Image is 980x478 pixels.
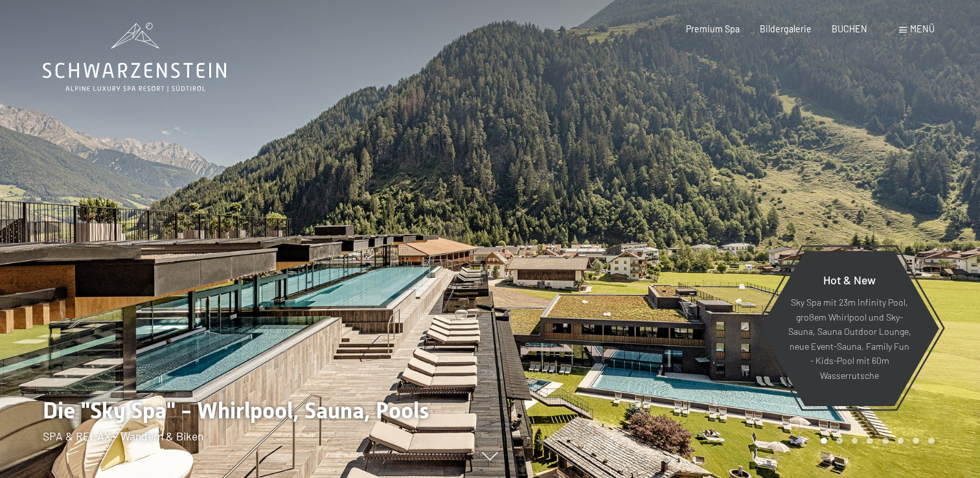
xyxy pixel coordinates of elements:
span: Hot & New [823,273,876,287]
div: Carousel Page 1 (Current Slide) [821,438,827,444]
a: BUCHEN [832,23,867,34]
div: Carousel Page 4 [867,438,873,444]
div: Carousel Page 6 [898,438,904,444]
div: Carousel Pagination [816,438,934,444]
a: Premium Spa [686,23,740,34]
p: Sky Spa mit 23m Infinity Pool, großem Whirlpool und Sky-Sauna, Sauna Outdoor Lounge, neue Event-S... [788,296,911,383]
div: Carousel Page 7 [913,438,919,444]
a: Hot & New Sky Spa mit 23m Infinity Pool, großem Whirlpool und Sky-Sauna, Sauna Outdoor Lounge, ne... [759,250,940,407]
div: Carousel Page 3 [852,438,858,444]
div: Carousel Page 8 [928,438,935,444]
a: Bildergalerie [760,23,812,34]
div: Carousel Page 2 [836,438,843,444]
div: Carousel Page 5 [882,438,889,444]
span: Menü [910,23,935,34]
